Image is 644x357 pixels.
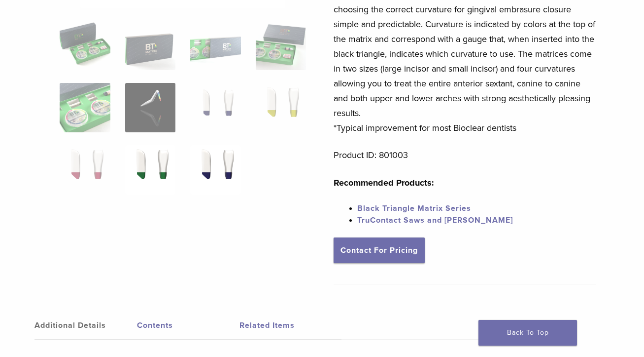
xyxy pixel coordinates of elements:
[60,145,110,195] img: Black Triangle (BT) Kit - Image 9
[125,21,175,70] img: Black Triangle (BT) Kit - Image 2
[125,145,175,195] img: Black Triangle (BT) Kit - Image 10
[357,203,471,213] a: Black Triangle Matrix Series
[239,312,342,339] a: Related Items
[60,21,110,70] img: Intro-Black-Triangle-Kit-6-Copy-e1548792917662-324x324.jpg
[190,83,240,132] img: Black Triangle (BT) Kit - Image 7
[190,145,240,195] img: Black Triangle (BT) Kit - Image 11
[478,320,577,346] a: Back To Top
[256,83,306,132] img: Black Triangle (BT) Kit - Image 8
[334,177,434,188] strong: Recommended Products:
[334,148,596,162] p: Product ID: 801003
[256,21,306,70] img: Black Triangle (BT) Kit - Image 4
[357,215,513,225] a: TruContact Saws and [PERSON_NAME]
[34,312,137,339] a: Additional Details
[125,83,175,132] img: Black Triangle (BT) Kit - Image 6
[60,83,110,132] img: Black Triangle (BT) Kit - Image 5
[334,238,425,263] a: Contact For Pricing
[137,312,239,339] a: Contents
[190,21,240,70] img: Black Triangle (BT) Kit - Image 3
